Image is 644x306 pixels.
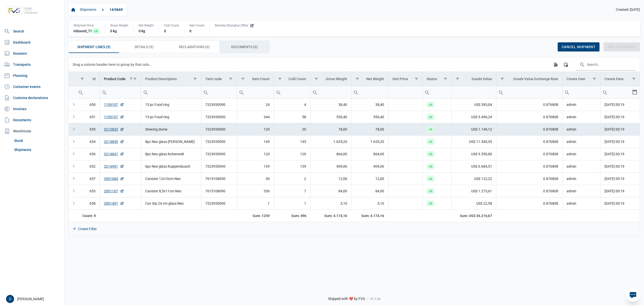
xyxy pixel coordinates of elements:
td: admin [562,185,600,197]
div: Search box [423,86,432,98]
input: Filter cell [274,86,310,98]
td: 15 pc Food ring [141,111,201,123]
td: Column Taric code [201,72,237,86]
div: Search box [201,86,210,98]
div: Data grid toolbar [73,57,636,72]
td: 7323930090 [201,197,237,209]
td: 12,00 [310,172,351,185]
td: Column Colli Count [274,72,310,86]
input: Filter cell [562,86,600,98]
a: Dashboard [2,37,62,47]
span: Nameta Shanghai Office [215,23,248,27]
input: Filter cell [423,86,451,98]
input: Filter cell [310,86,351,98]
td: 909,06 [310,160,351,172]
td: Filter cell [452,86,496,98]
td: 120 [274,148,310,160]
td: 653 [76,185,100,197]
span: [DATE] 00:19 [605,115,624,119]
a: 1109107 [104,114,124,119]
td: Expand [69,111,76,123]
td: 550,40 [351,111,388,123]
td: 120 [237,123,274,135]
a: Documents [2,115,62,125]
input: Filter cell [100,86,141,98]
td: Column Net Weight [351,72,388,86]
div: [PERSON_NAME] [6,295,61,303]
img: FVG - Global freight forwarding [4,4,40,18]
a: Search [2,26,62,36]
span: ok [92,28,100,34]
td: 145 [237,135,274,148]
span: US$ 22,58 [476,201,492,206]
td: 7323930090 [201,111,237,123]
td: 336 [237,185,274,197]
span: US$ 9.550,80 [471,151,492,157]
span: 0.876808 [543,103,558,107]
a: Invoices [2,104,62,114]
div: Create Filter [78,227,97,231]
td: Filter cell [201,86,237,98]
button: D [6,295,14,303]
td: 7323930090 [201,123,237,135]
td: Column Id [76,72,100,86]
td: 909,06 [351,160,388,172]
a: 3214991 [104,164,124,169]
a: 3501107 [104,189,124,194]
a: 3214847 [104,151,124,157]
span: Shipped with ❤️ by FVG [328,297,365,301]
div: Search box [600,86,610,98]
td: 1 [237,197,274,209]
td: 3,10 [310,197,351,209]
td: admin [562,148,600,160]
td: Filter cell [388,86,423,98]
td: 8pc Neo glass [PERSON_NAME] [141,135,201,148]
td: 550,40 [310,111,351,123]
div: Search box [562,86,572,98]
td: Column Create User [562,72,600,86]
div: Search box [76,86,85,98]
div: Taric code [205,77,222,81]
td: Canister 8,5x11cm Neo [141,185,201,197]
span: ok [427,188,434,194]
td: 20 [274,123,310,135]
input: Filter cell [76,86,100,98]
div: 0 [164,28,179,34]
a: 1109107 [104,102,124,107]
td: admin [562,135,600,148]
td: 145 [274,135,310,148]
a: Planning [2,71,62,81]
td: Filter cell [310,86,351,98]
span: 0.876808 [543,177,558,181]
input: Filter cell [237,86,274,98]
td: Column Product Code [100,72,141,86]
td: Filter cell [600,86,640,98]
input: Filter cell [496,86,562,98]
span: 0.876808 [543,164,558,168]
a: Stock [12,136,62,145]
td: Expand [69,172,76,185]
td: Expand [69,185,76,197]
span: Show filter options for column 'Goods Value Exchange Rate' [500,77,504,81]
div: Product Code [104,77,126,81]
span: 0.876808 [543,152,558,156]
span: US$ 5.490,24 [471,114,492,119]
div: Create User [567,77,585,81]
span: ok [427,151,434,157]
td: 652 [76,160,100,172]
span: Show filter options for column 'Colli Count' [278,77,282,81]
td: 139 [274,160,310,172]
span: ok [427,114,434,120]
div: 0 kg [110,28,128,34]
div: Colli Count [164,23,179,27]
td: 4 [274,99,310,111]
span: Details (9) [135,44,153,50]
div: Search box [496,86,505,98]
span: [DATE] 00:19 [605,201,624,205]
td: 651 [76,111,100,123]
td: Column Create Date [600,72,640,86]
div: Data grid with 9 rows and 14 columns [69,57,640,236]
div: Goods Value Exchange Rate [513,77,558,81]
div: Colli Count Sum: 496 [278,213,306,218]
